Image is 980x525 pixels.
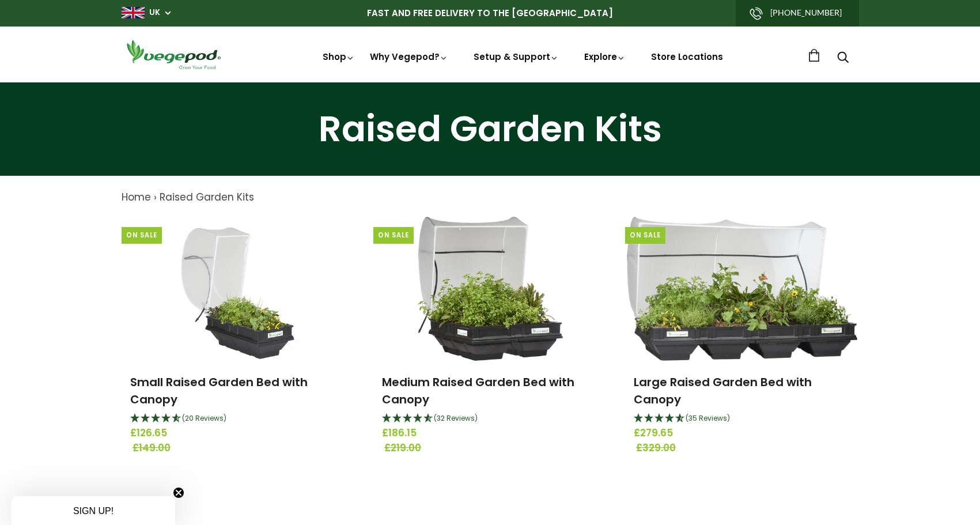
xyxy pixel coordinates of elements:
[149,7,160,18] a: UK
[634,374,812,407] a: Large Raised Garden Bed with Canopy
[384,441,600,456] span: £219.00
[417,217,563,361] img: Medium Raised Garden Bed with Canopy
[122,190,151,204] a: Home
[73,506,113,516] span: SIGN UP!
[651,51,723,63] a: Store Locations
[627,217,857,361] img: Large Raised Garden Bed with Canopy
[382,426,598,441] span: £186.15
[182,413,226,423] span: 4.75 Stars - 20 Reviews
[837,52,849,65] a: Search
[160,190,254,204] a: Raised Garden Kits
[130,374,308,407] a: Small Raised Garden Bed with Canopy
[434,413,478,423] span: 4.66 Stars - 32 Reviews
[130,426,346,441] span: £126.65
[634,411,850,426] div: 4.69 Stars - 35 Reviews
[382,411,598,426] div: 4.66 Stars - 32 Reviews
[370,51,448,63] a: Why Vegepod?
[382,374,574,407] a: Medium Raised Garden Bed with Canopy
[130,411,346,426] div: 4.75 Stars - 20 Reviews
[133,441,349,456] span: £149.00
[323,51,355,63] a: Shop
[636,441,852,456] span: £329.00
[686,413,730,423] span: 4.69 Stars - 35 Reviews
[474,51,559,63] a: Setup & Support
[12,496,175,525] div: SIGN UP!Close teaser
[122,7,145,18] img: gb_large.png
[169,217,307,361] img: Small Raised Garden Bed with Canopy
[122,38,225,71] img: Vegepod
[122,190,859,205] nav: breadcrumbs
[173,487,184,498] button: Close teaser
[14,111,966,147] h1: Raised Garden Kits
[584,51,626,63] a: Explore
[634,426,850,441] span: £279.65
[154,190,157,204] span: ›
